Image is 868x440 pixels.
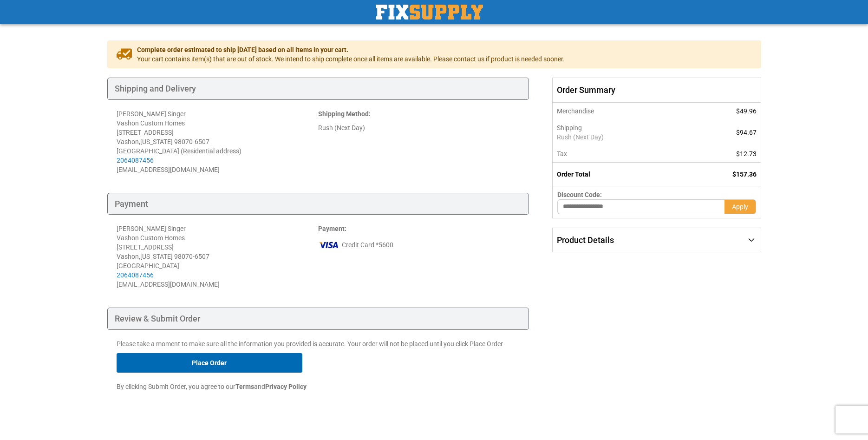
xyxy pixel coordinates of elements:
[553,145,683,163] th: Tax
[557,191,602,198] span: Discount Code:
[117,224,318,280] div: [PERSON_NAME] Singer Vashon Custom Homes [STREET_ADDRESS] Vashon , 98070-6507 [GEOGRAPHIC_DATA]
[736,107,757,115] span: $49.96
[107,308,529,330] div: Review & Submit Order
[557,171,590,178] strong: Order Total
[376,5,483,20] a: store logo
[117,281,220,288] span: [EMAIL_ADDRESS][DOMAIN_NAME]
[318,123,520,132] div: Rush (Next Day)
[557,132,679,142] span: Rush (Next Day)
[552,78,761,103] span: Order Summary
[318,225,346,232] strong: :
[557,124,582,131] span: Shipping
[117,157,154,164] a: 2064087456
[376,5,483,20] img: Fix Industrial Supply
[736,150,757,158] span: $12.73
[117,353,302,373] button: Place Order
[318,110,371,118] strong: :
[137,54,565,64] span: Your cart contains item(s) that are out of stock. We intend to ship complete once all items are a...
[107,193,529,215] div: Payment
[117,109,318,174] address: [PERSON_NAME] Singer Vashon Custom Homes [STREET_ADDRESS] Vashon , 98070-6507 [GEOGRAPHIC_DATA] (...
[235,383,254,390] strong: Terms
[318,238,339,252] img: vi.png
[724,199,756,214] button: Apply
[732,203,748,210] span: Apply
[318,225,345,232] span: Payment
[318,110,369,118] span: Shipping Method
[318,238,520,252] div: Credit Card *5600
[107,78,529,100] div: Shipping and Delivery
[557,235,614,245] span: Product Details
[265,383,307,390] strong: Privacy Policy
[140,253,173,260] span: [US_STATE]
[117,166,220,173] span: [EMAIL_ADDRESS][DOMAIN_NAME]
[117,271,154,279] a: 2064087456
[736,129,757,136] span: $94.67
[140,138,173,145] span: [US_STATE]
[117,382,520,391] p: By clicking Submit Order, you agree to our and
[732,171,757,178] span: $157.36
[553,103,683,119] th: Merchandise
[137,45,565,54] span: Complete order estimated to ship [DATE] based on all items in your cart.
[117,339,520,348] p: Please take a moment to make sure all the information you provided is accurate. Your order will n...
